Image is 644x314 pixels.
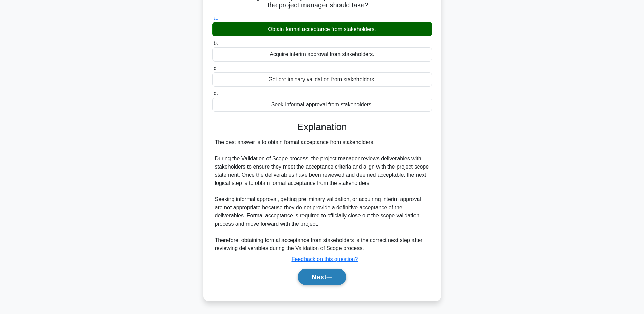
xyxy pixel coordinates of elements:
a: Feedback on this question? [292,256,358,262]
div: Acquire interim approval from stakeholders. [212,47,432,62]
div: Seek informal approval from stakeholders. [212,98,432,112]
span: b. [214,40,218,46]
div: Obtain formal acceptance from stakeholders. [212,22,432,36]
span: a. [214,15,218,21]
span: c. [214,65,218,71]
div: Get preliminary validation from stakeholders. [212,72,432,87]
h3: Explanation [216,121,428,133]
div: The best answer is to obtain formal acceptance from stakeholders. During the Validation of Scope ... [215,138,429,252]
span: d. [214,90,218,96]
button: Next [298,269,346,285]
